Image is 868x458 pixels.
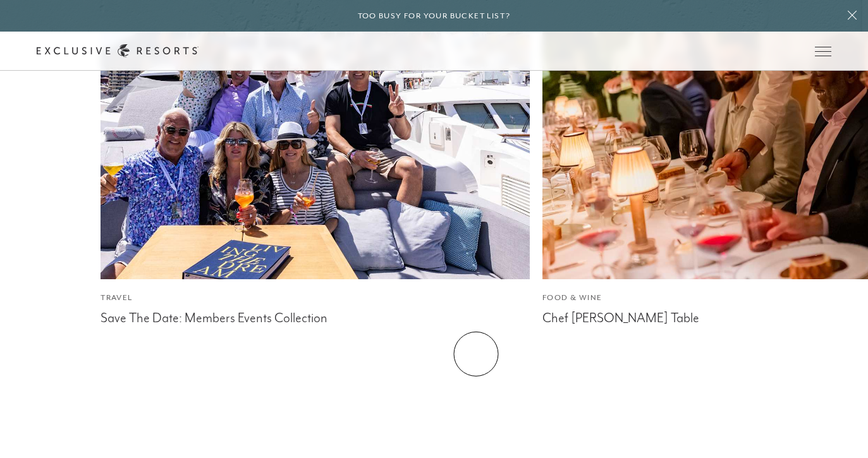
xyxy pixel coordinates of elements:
button: Open navigation [815,47,831,56]
div: Save The Date: Members Events Collection [101,307,530,326]
iframe: Qualified Messenger [855,445,868,458]
h6: Too busy for your bucket list? [358,10,511,22]
div: Travel [101,292,530,304]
